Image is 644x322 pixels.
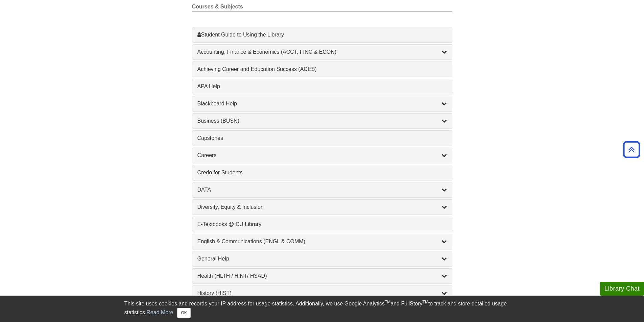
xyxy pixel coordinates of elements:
a: Business (BUSN) [197,117,447,125]
button: Close [177,308,190,318]
a: General Help [197,255,447,263]
a: Health (HLTH / HINT/ HSAD) [197,272,447,280]
sup: TM [385,300,390,304]
a: Student Guide to Using the Library [197,31,447,39]
a: English & Communications (ENGL & COMM) [197,238,447,246]
a: Achieving Career and Education Success (ACES) [197,65,447,73]
button: Library Chat [600,282,644,296]
h2: Courses & Subjects [192,4,452,12]
a: Accounting, Finance & Economics (ACCT, FINC & ECON) [197,48,447,56]
a: Careers [197,151,447,159]
a: Capstones [197,134,447,142]
a: Credo for Students [197,169,447,177]
a: E-Textbooks @ DU Library [197,220,447,228]
div: This site uses cookies and records your IP address for usage statistics. Additionally, we use Goo... [124,300,520,318]
a: History (HIST) [197,289,447,297]
a: Back to Top [621,145,642,154]
a: Diversity, Equity & Inclusion [197,203,447,211]
a: APA Help [197,82,447,91]
a: DATA [197,186,447,194]
a: Read More [146,309,173,315]
sup: TM [423,300,428,304]
a: Blackboard Help [197,100,447,108]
